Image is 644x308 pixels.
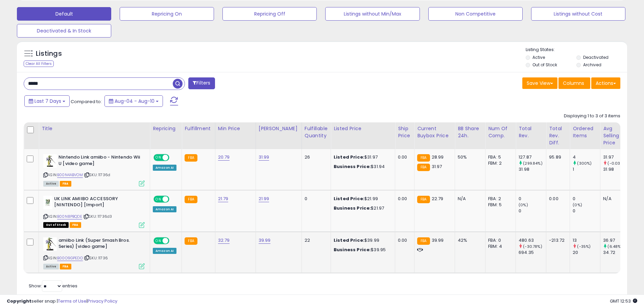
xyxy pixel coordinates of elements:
div: Fulfillment [185,125,212,132]
img: 41bX2r5QNJS._SL40_.jpg [43,237,57,251]
span: ON [154,196,163,202]
label: Deactivated [583,54,609,60]
div: 0 [519,196,546,202]
div: 1 [573,166,600,172]
div: 0.00 [398,154,409,160]
div: 31.98 [519,166,546,172]
button: Listings without Cost [531,7,625,21]
small: FBA [185,237,197,245]
div: $31.97 [334,154,390,160]
small: (-30.78%) [523,244,542,249]
span: Compared to: [71,98,102,105]
b: Listed Price: [334,154,364,160]
span: 31.97 [432,163,442,170]
img: 310DE5yVivL._SL40_.jpg [43,196,52,209]
div: ASIN: [43,237,145,269]
div: 13 [573,237,600,243]
button: Last 7 Days [24,95,70,107]
div: 36.97 [603,237,630,243]
div: $21.99 [334,196,390,202]
div: Ship Price [398,125,411,139]
span: Aug-04 - Aug-10 [115,98,154,104]
label: Archived [583,62,601,68]
div: Num of Comp. [488,125,513,139]
span: 28.99 [432,154,444,160]
div: Total Rev. [519,125,543,139]
div: Title [42,125,147,132]
div: $21.97 [334,205,390,211]
div: 20 [573,250,600,256]
button: Non Competitive [428,7,523,21]
a: 21.99 [259,195,269,202]
label: Active [532,54,545,60]
a: B00N4ABVOM [57,172,83,178]
b: Business Price: [334,163,371,170]
span: Show: entries [29,283,77,289]
button: Default [17,7,111,21]
small: FBA [185,196,197,203]
div: seller snap | | [7,298,117,305]
div: FBM: 4 [488,243,510,250]
small: FBA [417,196,430,203]
div: FBA: 0 [488,237,510,243]
div: Total Rev. Diff. [549,125,567,146]
div: 22 [305,237,326,243]
div: 31.97 [603,154,630,160]
a: 21.79 [218,195,229,202]
label: Out of Stock [532,62,557,68]
span: All listings currently available for purchase on Amazon [43,181,59,187]
div: 26 [305,154,326,160]
span: All listings that are currently out of stock and unavailable for purchase on Amazon [43,222,69,228]
div: FBA: 2 [488,196,510,202]
div: Ordered Items [573,125,597,139]
span: OFF [168,155,179,161]
div: FBA: 5 [488,154,510,160]
small: FBA [417,164,430,171]
div: Min Price [218,125,253,132]
span: | SKU: 11736 [84,255,108,261]
button: Columns [558,77,590,89]
div: N/A [458,196,480,202]
small: (6.48%) [607,244,622,249]
div: 95.89 [549,154,565,160]
span: | SKU: 11736d3 [83,214,112,219]
button: Save View [522,77,557,89]
span: ON [154,238,163,243]
b: amiibo Link (Super Smash Bros. Series) [video game] [58,237,141,252]
p: Listing States: [526,47,627,53]
div: $31.94 [334,164,390,170]
small: (0%) [573,202,582,208]
span: FBA [60,181,71,187]
div: Amazon AI [153,206,176,212]
span: FBA [60,264,71,269]
span: ON [154,155,163,161]
div: 34.72 [603,250,630,256]
div: ASIN: [43,154,145,186]
a: Terms of Use [58,298,87,304]
div: -213.72 [549,237,565,243]
span: 2025-08-18 12:53 GMT [610,298,637,304]
div: Displaying 1 to 3 of 3 items [564,113,620,119]
a: B00N8PBQDE [57,214,82,219]
span: Columns [563,80,584,87]
b: Nintendo Link amiibo - Nintendo Wii U [video game] [58,154,141,168]
div: 480.63 [519,237,546,243]
div: 4 [573,154,600,160]
small: FBA [185,154,197,162]
small: (300%) [577,161,592,166]
div: Amazon AI [153,165,176,171]
div: 42% [458,237,480,243]
div: 31.98 [603,166,630,172]
small: FBA [417,154,430,162]
a: 39.99 [259,237,271,244]
b: Listed Price: [334,237,364,243]
button: Repricing Off [222,7,317,21]
div: 0 [519,208,546,214]
div: Avg Selling Price [603,125,628,146]
button: Listings without Min/Max [325,7,420,21]
div: BB Share 24h. [458,125,482,139]
a: 31.99 [259,154,269,161]
div: FBM: 5 [488,202,510,208]
small: (0%) [519,202,528,208]
div: ASIN: [43,196,145,227]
